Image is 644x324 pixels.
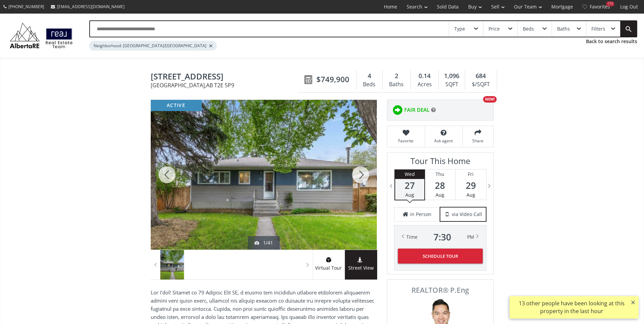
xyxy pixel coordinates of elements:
div: 13 other people have been looking at this property in the last hour [513,300,630,315]
div: 1/41 [255,239,273,246]
span: Ask agent [428,138,459,144]
h3: Tour This Home [394,156,486,169]
a: virtual tour iconVirtual Tour [313,250,345,280]
div: Filters [591,26,605,31]
div: Price [489,26,500,31]
span: Share [466,138,490,144]
div: Beds [360,79,379,90]
div: Type [454,26,465,31]
span: Favorite [391,138,421,144]
div: Thu [425,169,455,179]
div: 0.14 [414,72,435,80]
span: [PHONE_NUMBER] [8,4,44,10]
span: 23 Moncton Road NE [151,72,301,83]
span: 1,096 [444,72,459,80]
div: SQFT [442,79,461,90]
span: 29 [456,181,486,190]
span: [GEOGRAPHIC_DATA] , AB T2E 5P9 [151,83,301,88]
span: $749,900 [316,74,349,85]
div: Time PM [406,232,474,242]
img: virtual tour icon [325,257,332,263]
span: 27 [395,181,424,190]
div: Baths [386,79,407,90]
span: REALTOR® P.Eng [395,287,486,294]
div: 23 Moncton Road NE Calgary, AB T2E 5P9 - Photo 1 of 1 [151,100,377,250]
span: via Video Call [452,211,482,218]
div: 2 [386,72,407,80]
div: NEW! [483,96,497,103]
span: Street View [345,264,377,272]
div: 684 [468,72,493,80]
div: 4 [360,72,379,80]
span: 28 [425,181,455,190]
div: Beds [523,26,534,31]
a: [EMAIL_ADDRESS][DOMAIN_NAME] [48,0,128,13]
div: active [151,100,202,111]
span: FAIR DEAL [404,106,429,113]
button: Schedule Tour [398,249,483,264]
img: rating icon [391,103,404,117]
span: Aug [436,192,444,198]
div: Wed [395,169,424,179]
span: [EMAIL_ADDRESS][DOMAIN_NAME] [57,4,125,10]
span: Aug [466,192,475,198]
span: Virtual Tour [313,264,345,272]
a: Back to search results [586,38,637,45]
div: Baths [557,26,570,31]
img: Logo [7,21,76,50]
div: Neighborhood: [GEOGRAPHIC_DATA]/[GEOGRAPHIC_DATA] [89,41,217,51]
div: $/SQFT [468,79,493,90]
div: Acres [414,79,435,90]
div: 173 [606,1,614,6]
button: × [628,296,639,308]
div: Fri [456,169,486,179]
span: Aug [405,192,414,198]
span: in Person [410,211,431,218]
span: 7 : 30 [434,232,451,242]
